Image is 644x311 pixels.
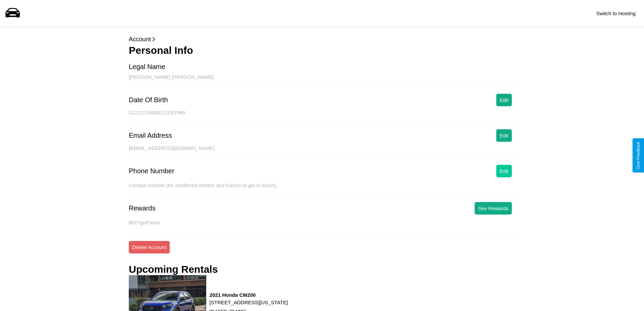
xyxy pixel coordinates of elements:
[129,110,515,123] div: 012/11/1990011/15/1999
[129,182,515,195] div: Contact number (for confirmed renters and CarGo to get in touch).
[129,167,174,175] div: Phone Number
[210,292,288,298] h3: 2021 Honda CM200
[129,63,165,71] div: Legal Name
[129,132,172,139] div: Email Address
[129,45,515,56] h3: Personal Info
[129,145,515,158] div: [EMAIL_ADDRESS][DOMAIN_NAME]
[129,204,156,212] div: Rewards
[129,218,515,227] p: 8027 goPoints
[593,7,639,20] button: Switch to Hosting
[496,129,512,142] button: Edit
[129,96,168,104] div: Date Of Birth
[210,298,288,307] p: [STREET_ADDRESS][US_STATE]
[496,94,512,106] button: Edit
[475,202,512,215] button: See Rewards
[129,74,515,87] div: [PERSON_NAME] [PERSON_NAME]
[129,241,170,253] button: Delete Account
[129,34,515,45] p: Account
[129,264,218,275] h3: Upcoming Rentals
[496,165,512,177] button: Edit
[636,142,641,169] div: Give Feedback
